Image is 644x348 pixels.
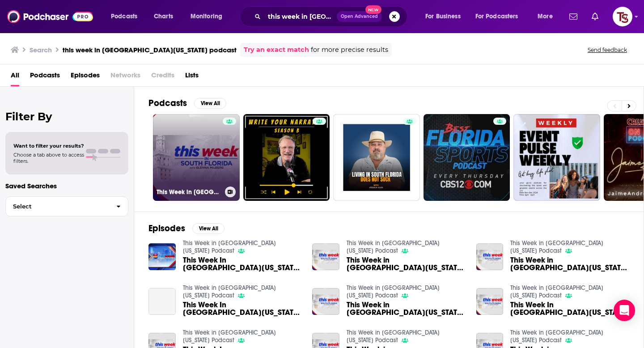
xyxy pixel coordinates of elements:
[510,284,603,299] a: This Week in South Florida Podcast
[194,98,226,109] button: View All
[510,256,629,272] span: This Week in [GEOGRAPHIC_DATA][US_STATE] Podcast: [DATE]
[347,301,466,316] span: This Week in [GEOGRAPHIC_DATA][US_STATE] Podcast: [DATE]
[13,152,84,164] span: Choose a tab above to access filters.
[347,256,466,272] span: This Week in [GEOGRAPHIC_DATA][US_STATE] Podcast: [DATE]
[148,243,176,271] img: This Week In South Florida Podcast
[425,10,461,23] span: For Business
[157,188,221,196] h3: This Week in [GEOGRAPHIC_DATA][US_STATE] Podcast
[183,301,302,316] span: This Week In [GEOGRAPHIC_DATA][US_STATE] Podcast: [DATE]
[566,9,581,24] a: Show notifications dropdown
[347,284,440,299] a: This Week in South Florida Podcast
[510,329,603,344] a: This Week in South Florida Podcast
[183,284,276,299] a: This Week in South Florida Podcast
[476,243,504,271] img: This Week in South Florida Podcast: Aug. 4, 2024
[337,11,382,22] button: Open AdvancedNew
[153,114,240,201] a: This Week in [GEOGRAPHIC_DATA][US_STATE] Podcast
[71,68,100,86] a: Episodes
[5,110,128,123] h2: Filter By
[105,9,149,24] button: open menu
[311,45,388,55] span: for more precise results
[148,223,185,234] h2: Episodes
[613,7,632,26] img: User Profile
[185,68,199,86] a: Lists
[110,68,140,86] span: Networks
[613,7,632,26] button: Show profile menu
[111,10,137,23] span: Podcasts
[63,46,237,54] h3: this week in [GEOGRAPHIC_DATA][US_STATE] podcast
[148,223,225,234] a: EpisodesView All
[510,256,629,272] a: This Week in South Florida Podcast: Aug. 4, 2024
[154,10,173,23] span: Charts
[183,329,276,344] a: This Week in South Florida Podcast
[585,46,630,54] button: Send feedback
[248,6,416,27] div: Search podcasts, credits, & more...
[7,8,93,25] img: Podchaser - Follow, Share and Rate Podcasts
[531,9,564,24] button: open menu
[312,243,339,271] img: This Week in South Florida Podcast: Aug. 20, 2023
[148,98,226,109] a: PodcastsView All
[347,239,440,255] a: This Week in South Florida Podcast
[312,288,339,315] img: This Week in South Florida Podcast: July 7, 2024
[183,256,302,272] a: This Week In South Florida Podcast
[347,256,466,272] a: This Week in South Florida Podcast: Aug. 20, 2023
[183,301,302,316] a: This Week In South Florida Podcast: March 31, 2024
[191,10,222,23] span: Monitoring
[510,301,629,316] a: This Week In South Florida Podcast: Dec. 8, 2024
[588,9,602,24] a: Show notifications dropdown
[148,9,178,24] a: Charts
[341,14,378,19] span: Open Advanced
[613,7,632,26] span: Logged in as TvSMediaGroup
[264,9,337,24] input: Search podcasts, credits, & more...
[13,143,84,149] span: Want to filter your results?
[347,301,466,316] a: This Week in South Florida Podcast: July 7, 2024
[148,98,187,109] h2: Podcasts
[476,288,504,315] img: This Week In South Florida Podcast: Dec. 8, 2024
[30,46,52,54] h3: Search
[510,301,629,316] span: This Week In [GEOGRAPHIC_DATA][US_STATE] Podcast: [DATE]
[183,239,276,255] a: This Week in South Florida Podcast
[192,223,225,234] button: View All
[5,196,128,216] button: Select
[419,9,472,24] button: open menu
[5,182,128,190] p: Saved Searches
[148,288,176,315] a: This Week In South Florida Podcast: March 31, 2024
[6,204,109,209] span: Select
[475,10,518,23] span: For Podcasters
[365,5,381,14] span: New
[30,68,60,86] a: Podcasts
[614,300,635,321] div: Open Intercom Messenger
[151,68,174,86] span: Credits
[244,45,309,55] a: Try an exact match
[347,329,440,344] a: This Week in South Florida Podcast
[11,68,19,86] a: All
[538,10,553,23] span: More
[510,239,603,255] a: This Week in South Florida Podcast
[470,9,531,24] button: open menu
[183,256,302,272] span: This Week In [GEOGRAPHIC_DATA][US_STATE] Podcast
[184,9,234,24] button: open menu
